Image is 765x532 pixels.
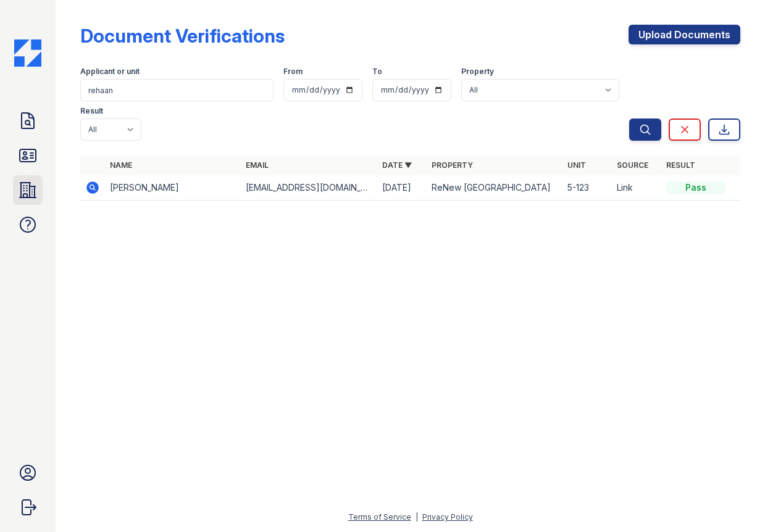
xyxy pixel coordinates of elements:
[422,512,473,522] a: Privacy Policy
[382,160,412,170] a: Date ▼
[666,181,725,194] div: Pass
[110,160,132,170] a: Name
[246,160,269,170] a: Email
[562,175,612,201] td: 5-123
[432,160,473,170] a: Property
[283,67,303,77] label: From
[377,175,427,201] td: [DATE]
[348,512,411,522] a: Terms of Service
[617,160,648,170] a: Source
[80,79,274,101] input: Search by name, email, or unit number
[567,160,586,170] a: Unit
[461,67,494,77] label: Property
[427,175,562,201] td: ReNew [GEOGRAPHIC_DATA]
[105,175,241,201] td: [PERSON_NAME]
[80,67,140,77] label: Applicant or unit
[372,67,382,77] label: To
[629,25,740,44] a: Upload Documents
[241,175,377,201] td: [EMAIL_ADDRESS][DOMAIN_NAME]
[80,106,103,116] label: Result
[666,160,695,170] a: Result
[14,39,41,67] img: CE_Icon_Blue-c292c112584629df590d857e76928e9f676e5b41ef8f769ba2f05ee15b207248.png
[416,512,418,522] div: |
[612,175,661,201] td: Link
[80,25,285,47] div: Document Verifications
